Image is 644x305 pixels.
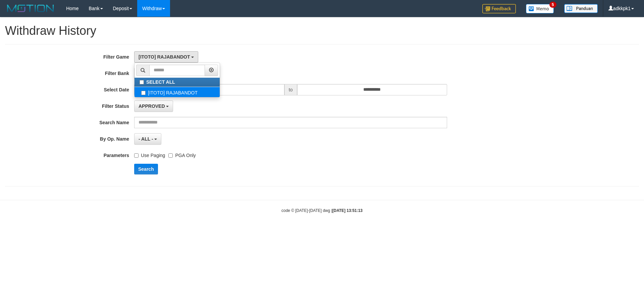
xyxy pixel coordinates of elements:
[5,3,56,13] img: MOTION_logo.png
[5,24,639,37] h1: Withdraw History
[140,80,144,84] input: SELECT ALL
[526,4,554,13] img: Button%20Memo.svg
[168,150,196,159] label: PGA Only
[168,153,173,158] input: PGA Only
[482,4,516,13] img: Feedback.jpg
[141,91,146,95] input: [ITOTO] RAJABANDOT
[134,51,198,63] button: [ITOTO] RAJABANDOT
[134,133,161,145] button: - ALL -
[284,84,297,95] span: to
[134,100,173,112] button: APPROVED
[549,2,556,8] span: 5
[134,150,165,159] label: Use Paging
[564,4,598,13] img: panduan.png
[135,87,220,97] label: [ITOTO] RAJABANDOT
[139,54,190,60] span: [ITOTO] RAJABANDOT
[281,208,363,213] small: code © [DATE]-[DATE] dwg |
[139,103,165,109] span: APPROVED
[134,164,158,174] button: Search
[139,136,153,142] span: - ALL -
[332,208,363,213] strong: [DATE] 13:51:13
[134,153,139,158] input: Use Paging
[135,78,220,87] label: SELECT ALL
